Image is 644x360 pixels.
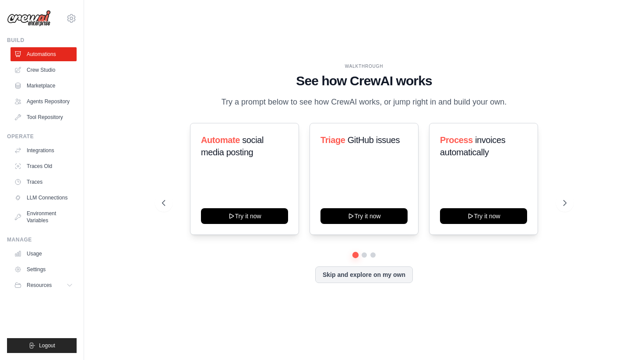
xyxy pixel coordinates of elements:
[217,96,511,108] p: Try a prompt below to see how CrewAI works, or jump right in and build your own.
[201,135,240,145] span: Automate
[201,208,288,224] button: Try it now
[39,342,55,349] span: Logout
[440,135,473,145] span: Process
[11,63,77,77] a: Crew Studio
[7,133,77,140] div: Operate
[7,10,51,27] img: Logo
[162,63,567,70] div: WALKTHROUGH
[27,282,52,289] span: Resources
[7,338,77,353] button: Logout
[11,247,77,261] a: Usage
[315,266,413,283] button: Skip and explore on my own
[11,47,77,61] a: Automations
[162,73,567,89] h1: See how CrewAI works
[201,135,264,157] span: social media posting
[11,191,77,205] a: LLM Connections
[7,37,77,44] div: Build
[7,236,77,243] div: Manage
[320,208,408,224] button: Try it now
[11,143,77,157] a: Integrations
[11,278,77,292] button: Resources
[11,110,77,124] a: Tool Repository
[440,208,527,224] button: Try it now
[348,135,400,145] span: GitHub issues
[11,206,77,227] a: Environment Variables
[11,79,77,93] a: Marketplace
[11,262,77,276] a: Settings
[600,318,644,360] iframe: Chat Widget
[11,175,77,189] a: Traces
[320,135,345,145] span: Triage
[11,94,77,108] a: Agents Repository
[11,159,77,173] a: Traces Old
[440,135,505,157] span: invoices automatically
